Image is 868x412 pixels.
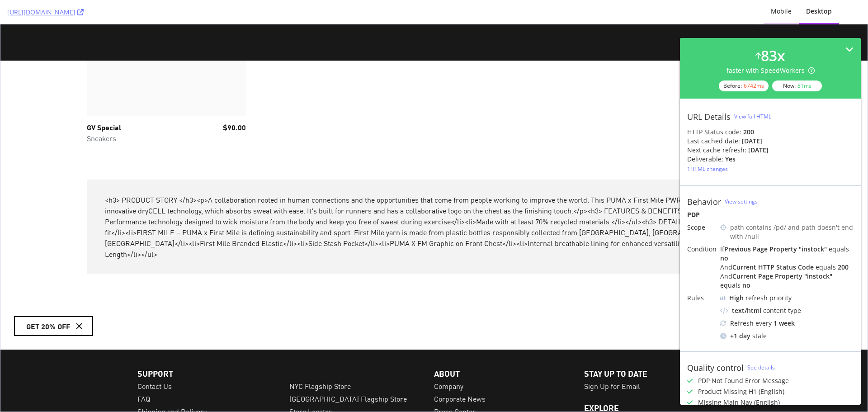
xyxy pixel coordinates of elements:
div: Yes [725,155,736,164]
a: View settings [725,198,758,205]
div: View full HTML [734,113,771,120]
a: FAQ [137,369,150,379]
div: equals [816,263,836,271]
div: 81 ms [797,82,811,90]
div: [DATE] [748,146,769,155]
img: cRr4yx4cyByr8BeLxltRlzBPIAAAAAElFTkSuQmCC [720,296,726,300]
a: Store Locator [289,381,331,392]
a: [URL][DOMAIN_NAME] [7,8,84,17]
div: Stay up to date [584,343,730,354]
div: Next cache refresh: [687,146,746,155]
div: 200 [838,263,849,271]
span: Sneakers [86,108,222,119]
div: URL Details [687,112,731,122]
div: 6742 ms [744,82,764,90]
div: GET 20% OFF [26,296,70,307]
button: View full HTML [734,109,771,124]
h3: GV Special Sneakers [86,97,222,108]
a: Company [434,356,463,367]
div: 1 week [774,319,795,328]
div: path contains /pd/ and path doesn't end with /null [730,223,854,241]
div: equals [720,281,741,289]
button: GET 20% OFF [14,293,92,311]
strong: 200 [743,128,754,136]
div: Rules [687,294,717,303]
button: 1HTML changes [687,164,728,175]
div: Support [137,343,430,354]
div: faster with SpeedWorkers [726,66,815,75]
div: HTTP Status code: [687,128,854,137]
div: " instock " [799,245,827,253]
div: refresh priority [729,294,792,303]
div: Last cached date: [687,137,740,146]
div: Previous Page Property [724,245,797,253]
div: Missing Main Nav (English) [698,398,780,407]
div: PDP [687,210,854,219]
div: Now: [772,81,822,91]
div: Desktop [806,7,832,16]
section: Product Story [86,155,781,249]
div: + 1 day [730,331,750,341]
a: Corporate News [434,369,485,379]
div: Condition [687,245,717,254]
div: stale [720,331,854,341]
div: About [434,343,580,354]
div: High [729,294,744,303]
p: GV Special Sneakers [222,97,245,108]
div: 83 x [761,45,785,66]
div: Explore [584,378,730,388]
a: See details [747,364,775,371]
div: If [720,245,854,263]
span: $90.00 [222,97,245,108]
div: Deliverable: [687,155,723,164]
div: Behavior [687,197,721,207]
div: And [720,272,854,290]
div: PDP Not Found Error Message [698,376,789,385]
a: Sign Up for Email [584,356,640,367]
div: equals [829,245,849,253]
div: And [720,263,854,272]
div: [DATE] [742,137,762,146]
div: Mobile [771,7,792,16]
div: Current Page Property [732,272,802,280]
div: Product Missing H1 (English) [698,387,784,396]
div: " instock " [804,272,832,280]
div: Refresh every [720,319,854,328]
div: text/html [732,306,761,315]
a: Contact Us [137,356,171,367]
div: no [720,254,728,262]
div: Before: [719,81,769,91]
div: Scope [687,223,717,232]
div: content type [720,306,854,315]
a: NYC Flagship Store [289,356,350,367]
div: no [742,281,750,289]
a: Press Center [434,381,475,392]
div: Quality control [687,363,744,373]
div: Current HTTP Status Code [732,263,814,271]
a: Shipping and Delivery [137,381,206,392]
a: [GEOGRAPHIC_DATA] Flagship Store [289,369,406,379]
div: 1 HTML changes [687,165,728,173]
